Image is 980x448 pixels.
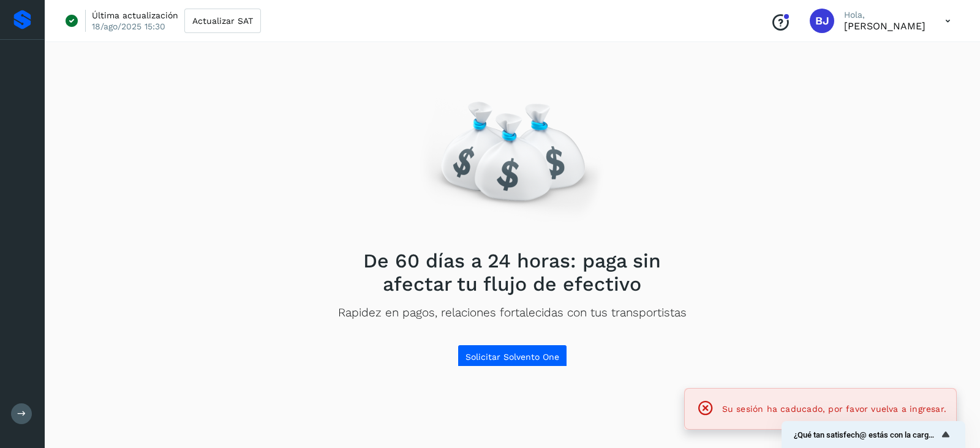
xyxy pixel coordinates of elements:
[184,9,261,33] button: Actualizar SAT
[722,404,946,414] span: Su sesión ha caducado, por favor vuelva a ingresar.
[337,249,687,296] h2: De 60 días a 24 horas: paga sin afectar tu flujo de efectivo
[458,345,567,369] button: Solicitar Solvento One
[466,353,559,361] span: Solicitar Solvento One
[794,427,953,442] button: Mostrar encuesta - ¿Qué tan satisfech@ estás con la carga de tus facturas?
[406,60,618,239] img: Empty state image
[844,20,925,32] p: Brayant Javier Rocha Martinez
[192,17,253,25] span: Actualizar SAT
[92,10,178,21] p: Última actualización
[844,10,925,20] p: Hola,
[92,21,165,32] p: 18/ago/2025 15:30
[794,430,938,439] span: ¿Qué tan satisfech@ estás con la carga de tus facturas?
[338,306,687,320] p: Rapidez en pagos, relaciones fortalecidas con tus transportistas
